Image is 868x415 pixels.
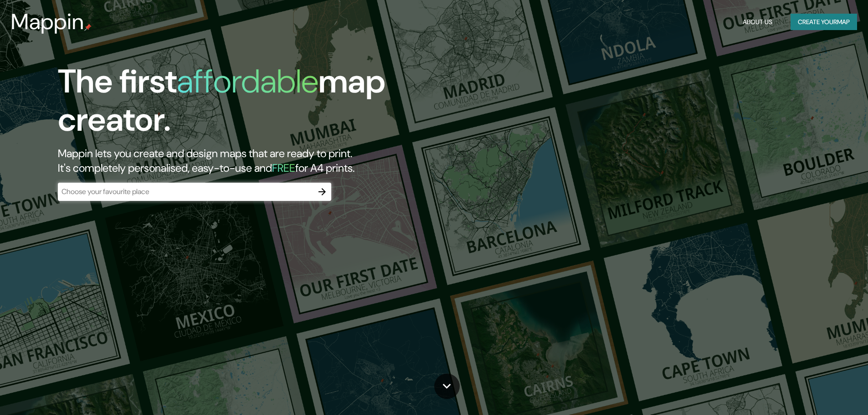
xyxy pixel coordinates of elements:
[58,146,492,175] h2: Mappin lets you create and design maps that are ready to print. It's completely personalised, eas...
[11,9,84,35] h3: Mappin
[58,186,313,197] input: Choose your favourite place
[791,14,857,31] button: Create yourmap
[177,60,318,102] h1: affordable
[787,379,858,405] iframe: Help widget launcher
[272,161,295,175] h5: FREE
[739,14,776,31] button: About Us
[84,24,92,31] img: mappin-pin
[58,62,492,146] h1: The first map creator.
